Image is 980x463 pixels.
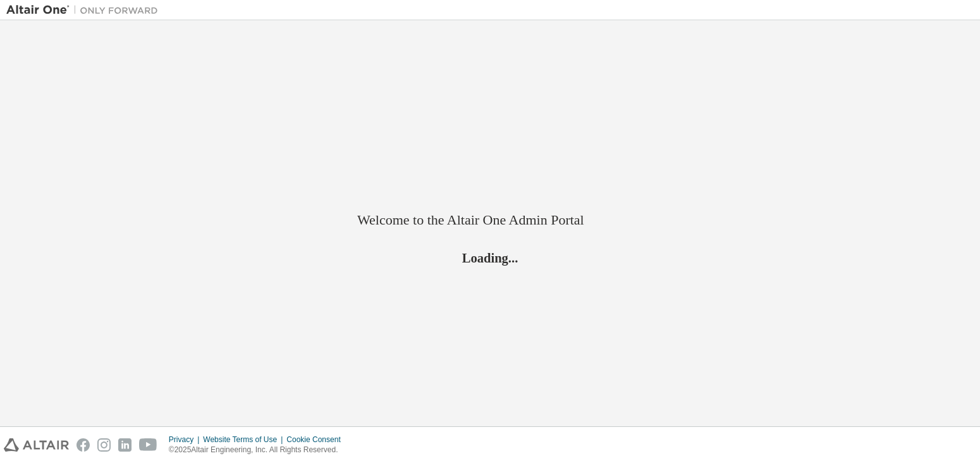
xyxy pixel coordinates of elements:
img: linkedin.svg [118,438,132,452]
h2: Welcome to the Altair One Admin Portal [357,211,623,229]
div: Privacy [169,435,203,445]
div: Website Terms of Use [203,435,286,445]
h2: Loading... [357,250,623,266]
img: Altair One [6,4,164,16]
img: instagram.svg [97,438,111,452]
p: © 2025 Altair Engineering, Inc. All Rights Reserved. [169,445,348,455]
img: altair_logo.svg [4,438,69,452]
div: Cookie Consent [286,435,348,445]
img: youtube.svg [139,438,157,452]
img: facebook.svg [77,438,90,452]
